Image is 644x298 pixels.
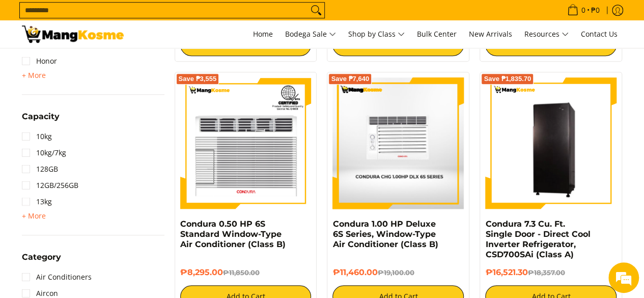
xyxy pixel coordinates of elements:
a: New Arrivals [464,20,517,48]
a: Air Conditioners [22,269,92,285]
a: Honor [22,53,57,69]
del: ₱18,357.00 [527,268,565,277]
span: Save ₱1,835.70 [484,76,531,82]
a: 10kg/7kg [22,145,66,161]
span: Bodega Sale [285,28,336,41]
div: Minimize live chat window [167,5,191,30]
a: Resources [519,20,574,48]
span: Bulk Center [417,29,457,39]
a: 10kg [22,128,52,145]
button: Search [308,3,324,18]
div: Leave a message [53,57,171,70]
span: Shop by Class [348,28,405,41]
a: Condura 7.3 Cu. Ft. Single Door - Direct Cool Inverter Refrigerator, CSD700SAi (Class A) [485,219,590,259]
summary: Open [22,113,60,128]
nav: Main Menu [134,20,623,48]
a: Condura 0.50 HP 6S Standard Window-Type Air Conditioner (Class B) [180,219,286,249]
span: 0 [580,7,587,14]
span: We are offline. Please leave us a message. [21,86,178,189]
span: + More [22,71,46,79]
h6: ₱8,295.00 [180,267,312,278]
a: Condura 1.00 HP Deluxe 6S Series, Window-Type Air Conditioner (Class B) [332,219,438,249]
a: Shop by Class [343,20,410,48]
textarea: Type your message and click 'Submit' [5,194,194,229]
img: Condura 7.3 Cu. Ft. Single Door - Direct Cool Inverter Refrigerator, CSD700SAi (Class A) [485,79,617,207]
summary: Open [22,210,46,222]
a: Contact Us [576,20,623,48]
a: 13kg [22,194,52,210]
span: Save ₱3,555 [179,76,217,82]
span: Contact Us [581,29,618,39]
a: Bodega Sale [280,20,341,48]
del: ₱19,100.00 [377,268,414,277]
a: Home [248,20,278,48]
span: • [564,5,603,16]
img: condura-window-type-chg 6s series-1.00 hp-aircon-front-view-mang-kosme [332,77,464,209]
span: Home [253,29,273,39]
h6: ₱11,460.00 [332,267,464,278]
span: Save ₱7,640 [331,76,369,82]
span: Category [22,253,61,261]
span: Resources [524,28,569,41]
a: 12GB/256GB [22,177,78,194]
img: condura-wrac-6s-premium-mang-kosme [180,77,312,209]
summary: Open [22,253,61,269]
span: + More [22,212,46,220]
a: 128GB [22,161,58,177]
img: All Products - Home Appliances Warehouse Sale l Mang Kosme [22,25,124,43]
del: ₱11,850.00 [223,268,260,277]
a: Bulk Center [412,20,462,48]
span: Capacity [22,113,60,121]
span: New Arrivals [469,29,512,39]
h6: ₱16,521.30 [485,267,617,278]
summary: Open [22,69,46,82]
em: Submit [149,229,185,243]
span: ₱0 [590,7,601,14]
